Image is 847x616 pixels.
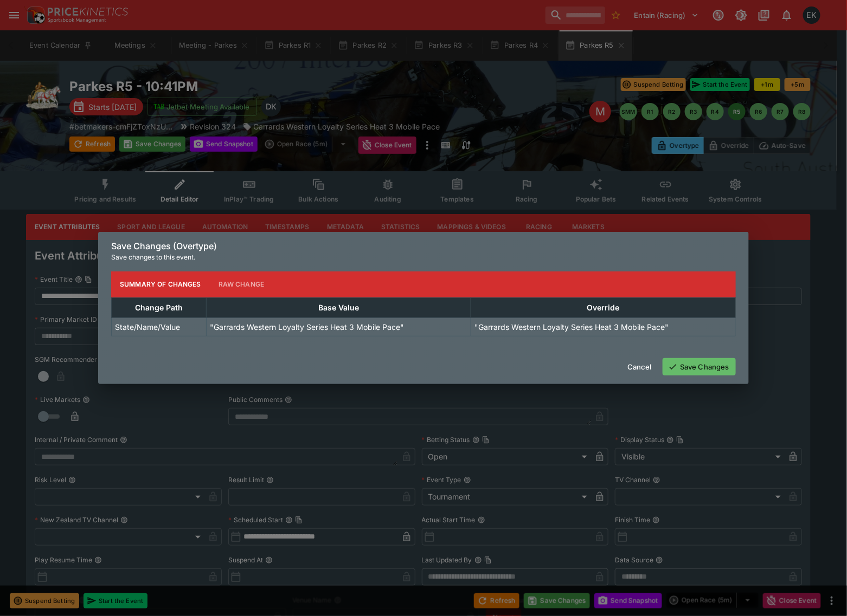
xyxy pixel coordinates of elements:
th: Change Path [112,297,207,317]
p: Save changes to this event. [111,252,736,263]
button: Save Changes [663,358,736,375]
button: Raw Change [210,271,273,297]
h6: Save Changes (Overtype) [111,241,736,252]
th: Override [471,297,735,317]
button: Summary of Changes [111,271,210,297]
th: Base Value [206,297,471,317]
td: "Garrards Western Loyalty Series Heat 3 Mobile Pace" [206,317,471,336]
p: State/Name/Value [115,321,180,333]
button: Cancel [621,358,658,375]
td: "Garrards Western Loyalty Series Heat 3 Mobile Pace" [471,317,735,336]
